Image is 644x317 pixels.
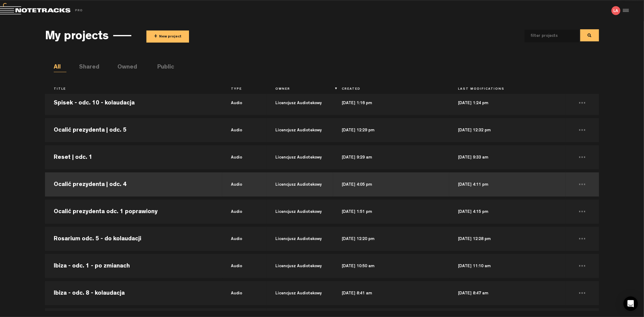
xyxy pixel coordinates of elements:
[525,30,569,42] input: filter projects
[333,198,449,225] td: [DATE] 1:51 pm
[449,84,566,94] th: Last Modifications
[45,171,222,198] td: Ocalić prezydenta | odc. 4
[267,117,333,144] td: Licencjusz Audiotekowy
[54,63,66,72] li: All
[566,89,599,117] td: ...
[222,280,267,307] td: audio
[267,84,333,94] th: Owner
[79,63,92,72] li: Shared
[45,225,222,252] td: Rosarium odc. 5 - do kolaudacji
[333,280,449,307] td: [DATE] 8:41 am
[222,198,267,225] td: audio
[449,280,566,307] td: [DATE] 8:47 am
[566,198,599,225] td: ...
[267,144,333,171] td: Licencjusz Audiotekowy
[157,63,170,72] li: Public
[222,171,267,198] td: audio
[267,198,333,225] td: Licencjusz Audiotekowy
[45,84,222,94] th: Title
[267,225,333,252] td: Licencjusz Audiotekowy
[333,171,449,198] td: [DATE] 4:05 pm
[333,144,449,171] td: [DATE] 9:29 am
[146,30,189,43] button: +New project
[222,84,267,94] th: Type
[267,89,333,117] td: Licencjusz Audiotekowy
[267,252,333,280] td: Licencjusz Audiotekowy
[45,89,222,117] td: Spisek - odc. 10 - kolaudacja
[333,89,449,117] td: [DATE] 1:16 pm
[566,280,599,307] td: ...
[449,252,566,280] td: [DATE] 11:10 am
[333,225,449,252] td: [DATE] 12:20 pm
[566,252,599,280] td: ...
[222,89,267,117] td: audio
[566,117,599,144] td: ...
[45,117,222,144] td: Ocalić prezydenta | odc. 5
[222,225,267,252] td: audio
[267,280,333,307] td: Licencjusz Audiotekowy
[154,33,157,40] span: +
[222,252,267,280] td: audio
[449,89,566,117] td: [DATE] 1:24 pm
[45,144,222,171] td: Reset | odc. 1
[449,171,566,198] td: [DATE] 4:11 pm
[333,84,449,94] th: Created
[623,296,638,311] div: Open Intercom Messenger
[117,63,130,72] li: Owned
[611,6,620,15] img: letters
[566,144,599,171] td: ...
[449,225,566,252] td: [DATE] 12:28 pm
[267,171,333,198] td: Licencjusz Audiotekowy
[45,198,222,225] td: Ocalić prezydenta odc. 1 poprawiony
[449,117,566,144] td: [DATE] 12:32 pm
[449,198,566,225] td: [DATE] 4:15 pm
[222,144,267,171] td: audio
[45,30,109,44] h3: My projects
[566,171,599,198] td: ...
[449,144,566,171] td: [DATE] 9:33 am
[566,225,599,252] td: ...
[333,252,449,280] td: [DATE] 10:50 am
[45,252,222,280] td: Ibiza - odc. 1 - po zmianach
[333,117,449,144] td: [DATE] 12:29 pm
[45,280,222,307] td: Ibiza - odc. 8 - kolaudacja
[222,117,267,144] td: audio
